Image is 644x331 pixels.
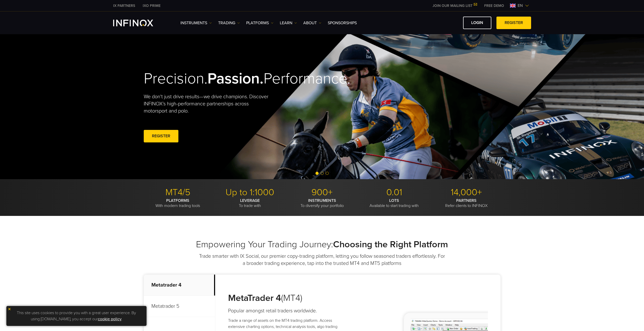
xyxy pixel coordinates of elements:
a: JOIN OUR MAILING LIST [429,4,480,8]
a: TRADING [218,20,240,26]
span: Go to slide 1 [316,172,319,175]
p: Available to start trading with [360,198,428,208]
a: INFINOX [109,3,139,8]
h2: Precision. Performance. [144,69,304,88]
a: Learn [280,20,297,26]
a: cookie policy [98,316,122,322]
h2: Empowering Your Trading Journey: [144,239,501,250]
p: 14,000+ [432,187,501,198]
span: Go to slide 2 [321,172,324,175]
a: LOGIN [463,17,491,29]
p: Metatrader 4 [144,275,215,296]
strong: MetaTrader 4 [228,292,281,303]
strong: Choosing the Right Platform [333,239,448,250]
p: Up to 1:1000 [216,187,284,198]
p: Trade smarter with IX Social, our premier copy-trading platform, letting you follow seasoned trad... [199,253,446,267]
p: To trade with [216,198,284,208]
span: en [516,3,525,9]
h3: (MT4) [228,292,350,304]
a: Instruments [180,20,212,26]
span: Go to slide 3 [326,172,329,175]
a: INFINOX MENU [480,3,508,8]
p: 0.01 [360,187,428,198]
a: ABOUT [303,20,321,26]
strong: PLATFORMS [166,198,189,203]
p: 900+ [288,187,356,198]
a: REGISTER [496,17,531,29]
img: yellow close icon [8,307,11,311]
a: PLATFORMS [246,20,273,26]
a: SPONSORSHIPS [328,20,357,26]
a: INFINOX Logo [113,20,165,26]
strong: PARTNERS [456,198,477,203]
a: REGISTER [144,130,178,142]
p: MT4/5 [144,187,212,198]
strong: LEVERAGE [240,198,260,203]
a: INFINOX [139,3,164,8]
strong: INSTRUMENTS [308,198,336,203]
strong: LOTS [389,198,399,203]
p: Refer clients to INFINOX [432,198,501,208]
p: Metatrader 5 [144,296,215,317]
h4: Popular amongst retail traders worldwide. [228,307,350,314]
p: This site uses cookies to provide you with a great user experience. By using [DOMAIN_NAME], you a... [9,309,144,323]
strong: Passion. [207,69,264,88]
p: To diversify your portfolio [288,198,356,208]
p: With modern trading tools [144,198,212,208]
p: We don't just drive results—we drive champions. Discover INFINOX’s high-performance partnerships ... [144,93,272,115]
